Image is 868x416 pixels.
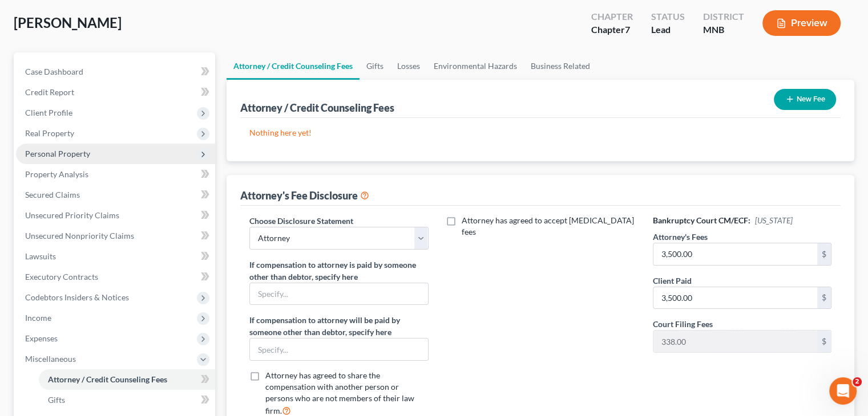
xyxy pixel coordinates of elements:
[25,87,74,97] span: Credit Report
[14,14,122,31] span: [PERSON_NAME]
[25,292,129,302] span: Codebtors Insiders & Notices
[16,205,215,226] a: Unsecured Priority Claims
[16,62,215,82] a: Case Dashboard
[703,10,744,23] div: District
[524,52,597,80] a: Business Related
[25,251,56,261] span: Lawsuits
[250,338,427,360] input: Specify...
[25,128,74,138] span: Real Property
[651,23,685,36] div: Lead
[360,52,390,80] a: Gifts
[829,377,857,405] iframe: Intercom live chat
[653,287,817,309] input: 0.00
[39,369,215,390] a: Attorney / Credit Counseling Fees
[25,108,72,117] span: Client Profile
[249,215,353,227] label: Choose Disclosure Statement
[249,127,831,138] p: Nothing here yet!
[25,313,51,323] span: Income
[25,231,134,240] span: Unsecured Nonpriority Claims
[25,333,58,343] span: Expenses
[16,246,215,267] a: Lawsuits
[653,243,817,265] input: 0.00
[625,24,630,35] span: 7
[653,215,831,226] h6: Bankruptcy Court CM/ECF:
[25,67,83,76] span: Case Dashboard
[653,231,708,243] label: Attorney's Fees
[817,331,831,352] div: $
[653,275,692,287] label: Client Paid
[591,10,633,23] div: Chapter
[25,272,98,282] span: Executory Contracts
[25,169,88,179] span: Property Analysis
[39,390,215,410] a: Gifts
[48,395,65,405] span: Gifts
[591,23,633,36] div: Chapter
[16,82,215,103] a: Credit Report
[390,52,427,80] a: Losses
[265,370,414,415] span: Attorney has agreed to share the compensation with another person or persons who are not members ...
[25,354,76,364] span: Miscellaneous
[227,52,360,80] a: Attorney / Credit Counseling Fees
[703,23,744,36] div: MNB
[240,101,394,115] div: Attorney / Credit Counseling Fees
[249,259,428,283] label: If compensation to attorney is paid by someone other than debtor, specify here
[249,314,428,338] label: If compensation to attorney will be paid by someone other than debtor, specify here
[817,287,831,309] div: $
[653,318,713,330] label: Court Filing Fees
[853,377,862,386] span: 2
[48,374,167,384] span: Attorney / Credit Counseling Fees
[25,210,119,220] span: Unsecured Priority Claims
[240,189,369,202] div: Attorney's Fee Disclosure
[755,215,793,225] span: [US_STATE]
[16,185,215,205] a: Secured Claims
[462,215,634,236] span: Attorney has agreed to accept [MEDICAL_DATA] fees
[25,190,80,199] span: Secured Claims
[774,89,836,110] button: New Fee
[16,267,215,287] a: Executory Contracts
[25,149,90,158] span: Personal Property
[427,52,524,80] a: Environmental Hazards
[653,331,817,352] input: 0.00
[250,283,427,305] input: Specify...
[16,226,215,246] a: Unsecured Nonpriority Claims
[651,10,685,23] div: Status
[762,10,841,36] button: Preview
[16,164,215,185] a: Property Analysis
[817,243,831,265] div: $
